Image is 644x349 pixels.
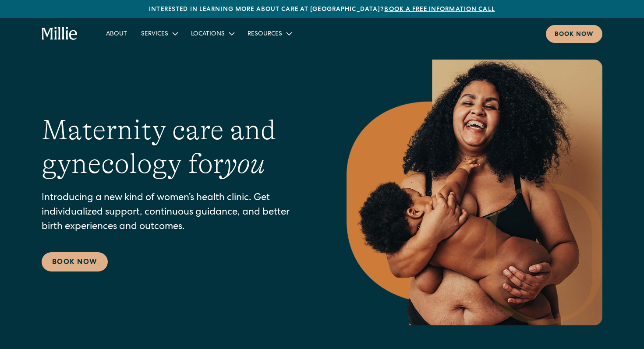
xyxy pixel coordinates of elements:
a: About [99,26,134,41]
img: Smiling mother with her baby in arms, celebrating body positivity and the nurturing bond of postp... [347,60,602,325]
div: Book now [555,30,594,39]
a: home [42,27,78,41]
a: Book a free information call [384,7,495,13]
em: you [224,148,265,180]
div: Services [134,26,184,41]
div: Resources [248,30,282,39]
h1: Maternity care and gynecology for [42,113,311,181]
div: Resources [241,26,298,41]
div: Services [141,30,168,39]
div: Locations [184,26,241,41]
div: Locations [191,30,225,39]
a: Book Now [42,252,108,271]
a: Book now [546,25,602,43]
p: Introducing a new kind of women’s health clinic. Get individualized support, continuous guidance,... [42,191,311,235]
